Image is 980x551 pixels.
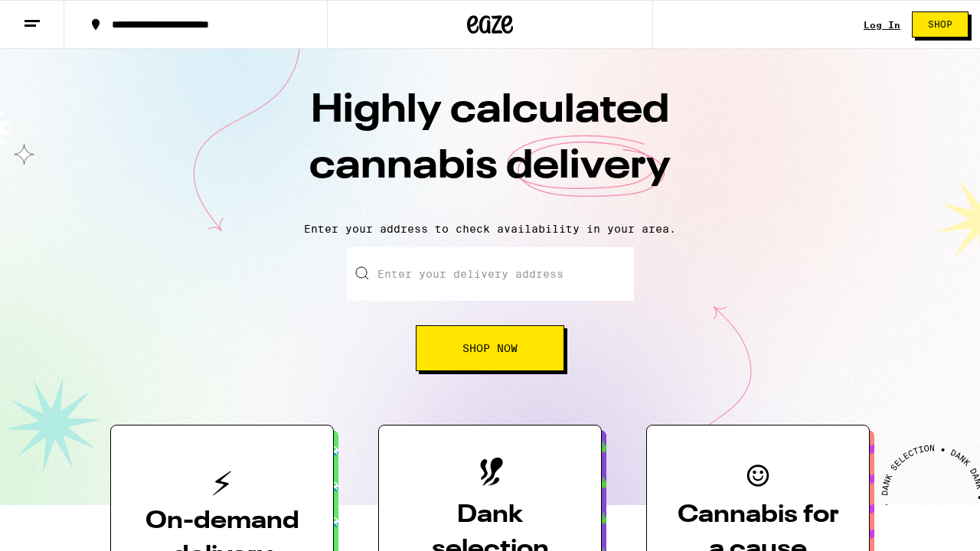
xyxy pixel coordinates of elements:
[912,11,969,37] button: Shop
[15,223,965,235] p: Enter your address to check availability in your area.
[347,247,634,301] input: Enter your delivery address
[416,325,564,371] button: Shop Now
[462,343,518,354] span: Shop Now
[900,11,980,37] a: Shop
[928,20,952,29] span: Shop
[864,20,900,30] a: Log In
[222,83,758,210] h1: Highly calculated cannabis delivery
